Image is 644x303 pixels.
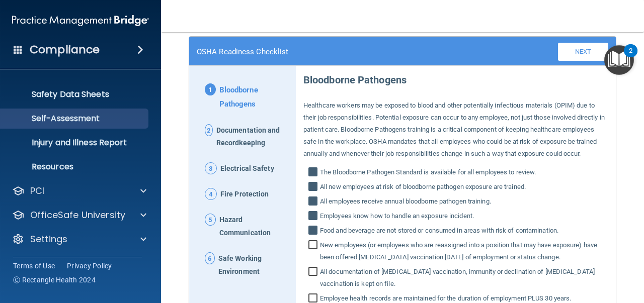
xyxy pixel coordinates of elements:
input: The Bloodborne Pathogen Standard is available for all employees to review. [308,168,320,178]
button: Open Resource Center, 2 new notifications [604,45,634,75]
p: Injury and Illness Report [7,138,144,148]
span: 5 [205,214,216,226]
p: Documents [7,65,144,75]
input: All new employees at risk of bloodborne pathogen exposure are trained. [308,183,320,193]
input: All documentation of [MEDICAL_DATA] vaccination, immunity or declination of [MEDICAL_DATA] vaccin... [308,268,320,290]
span: 1 [205,83,216,95]
input: New employees (or employees who are reassigned into a position that may have exposure) have been ... [308,241,320,263]
span: Electrical Safety [220,162,274,175]
a: OfficeSafe University [12,209,146,221]
p: Healthcare workers may be exposed to blood and other potentially infectious materials (OPIM) due ... [303,99,608,160]
p: Safety Data Sheets [7,89,144,99]
input: All employees receive annual bloodborne pathogen training. [308,197,320,208]
p: Bloodborne Pathogens [303,66,608,89]
span: Bloodborne Pathogens [219,83,288,111]
span: All new employees at risk of bloodborne pathogen exposure are trained. [320,181,526,193]
p: PCI [30,185,44,197]
a: Settings [12,233,146,245]
input: Food and beverage are not stored or consumed in areas with risk of contamination. [308,227,320,237]
span: Employees know how to handle an exposure incident. [320,210,474,222]
input: Employees know how to handle an exposure incident. [308,212,320,222]
a: PCI [12,185,146,197]
span: Documentation and Recordkeeping [216,124,288,150]
span: Ⓒ Rectangle Health 2024 [13,275,96,285]
span: 3 [205,162,217,174]
span: 2 [205,124,213,136]
span: Hazard Communication [219,214,288,240]
img: PMB logo [12,11,149,31]
div: 2 [629,51,632,64]
span: 4 [205,188,217,200]
p: OfficeSafe University [30,209,125,221]
p: Resources [7,162,144,172]
span: All employees receive annual bloodborne pathogen training. [320,195,491,208]
span: All documentation of [MEDICAL_DATA] vaccination, immunity or declination of [MEDICAL_DATA] vaccin... [320,266,608,290]
iframe: Drift Widget Chat Controller [594,234,632,272]
span: The Bloodborne Pathogen Standard is available for all employees to review. [320,166,536,178]
span: New employees (or employees who are reassigned into a position that may have exposure) have been ... [320,239,608,263]
span: Fire Protection [220,188,269,201]
a: Terms of Use [13,261,55,271]
span: 6 [205,252,215,264]
h4: Compliance [30,43,100,57]
a: Privacy Policy [67,261,112,271]
a: Next [558,43,608,61]
p: Settings [30,233,67,245]
h4: OSHA Readiness Checklist [197,47,288,56]
p: Self-Assessment [7,114,144,124]
span: Food and beverage are not stored or consumed in areas with risk of contamination. [320,225,558,237]
span: Safe Working Environment [218,252,288,278]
